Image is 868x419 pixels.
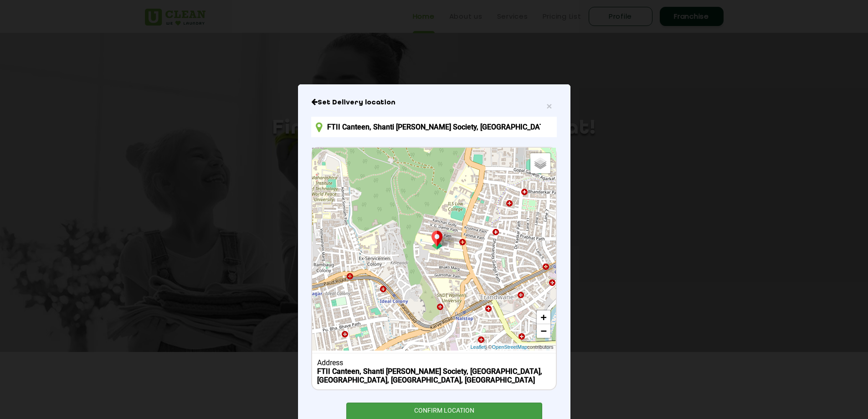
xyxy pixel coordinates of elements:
a: Leaflet [470,343,485,351]
h6: Close [311,98,556,107]
div: Address [317,358,551,367]
a: Zoom in [537,310,550,324]
b: FTII Canteen, Shanti [PERSON_NAME] Society, [GEOGRAPHIC_DATA], [GEOGRAPHIC_DATA], [GEOGRAPHIC_DAT... [317,367,542,384]
a: Layers [530,153,550,173]
a: OpenStreetMap [492,343,527,351]
a: Zoom out [537,324,550,338]
button: Close [546,101,552,111]
span: × [546,101,552,111]
div: | © contributors [468,343,555,351]
input: Enter location [311,117,556,137]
